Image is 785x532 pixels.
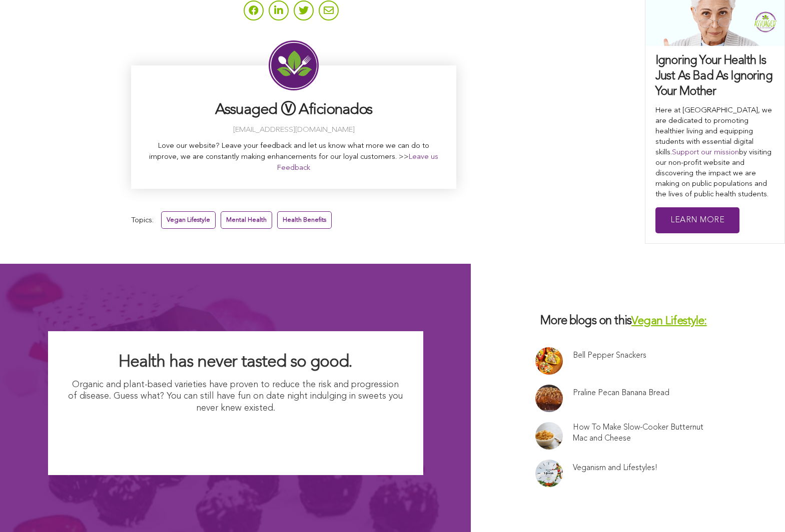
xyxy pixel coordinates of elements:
[277,211,332,229] a: Health Benefits
[68,351,403,373] h2: Health has never tasted so good.
[137,419,334,455] img: I Want Organic Shopping For Less
[535,314,720,329] h3: More blogs on this
[573,388,669,399] a: Praline Pecan Banana Bread
[573,422,712,444] a: How To Make Slow-Cooker Butternut Mac and Cheese
[631,316,707,327] a: Vegan Lifestyle:
[655,207,739,234] a: Learn More
[68,379,403,414] p: Organic and plant-based varieties have proven to reduce the risk and progression of disease. Gues...
[735,484,785,532] iframe: Chat Widget
[146,100,441,120] h3: Assuaged Ⓥ Aficionados
[573,350,646,361] a: Bell Pepper Snackers
[221,211,272,229] a: Mental Health
[277,153,438,172] a: Leave us Feedback
[146,125,441,136] p: [EMAIL_ADDRESS][DOMAIN_NAME]
[161,211,216,229] a: Vegan Lifestyle
[131,214,154,227] span: Topics:
[146,141,441,174] p: Love our website? Leave your feedback and let us know what more we can do to improve, we are cons...
[573,463,657,474] a: Veganism and Lifestyles!
[269,40,319,90] img: Assuaged Ⓥ Aficionados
